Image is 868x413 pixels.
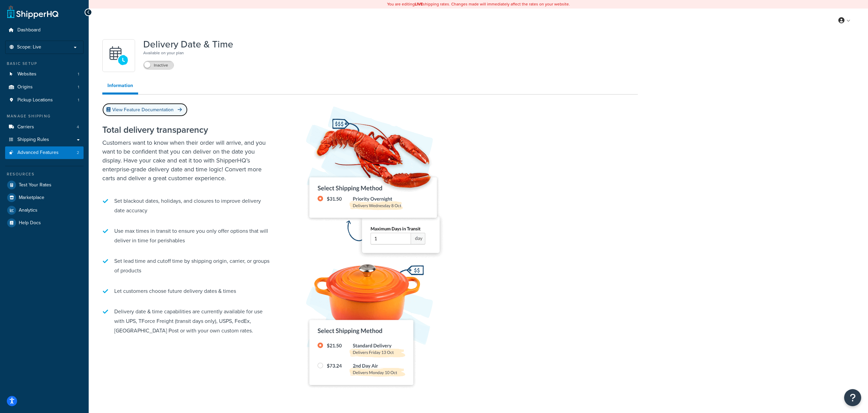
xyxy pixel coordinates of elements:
span: 1 [78,71,79,77]
span: Origins [17,84,33,90]
span: Carriers [17,124,34,130]
li: Origins [5,81,84,94]
li: Set blackout dates, holidays, and closures to improve delivery date accuracy [102,193,273,219]
li: Websites [5,68,84,81]
span: Analytics [19,208,38,213]
span: Help Docs [19,220,41,226]
a: Analytics [5,204,84,216]
div: Basic Setup [5,61,84,67]
span: 2 [77,150,79,156]
li: Carriers [5,121,84,133]
a: Dashboard [5,24,84,37]
li: Advanced Features [5,146,84,159]
a: Help Docs [5,217,84,229]
li: Let customers choose future delivery dates & times [102,283,273,299]
button: Open Resource Center [844,389,861,406]
img: gfkeb5ejjkALwAAAABJRU5ErkJggg== [107,44,131,68]
a: View Feature Documentation [102,103,188,116]
span: 1 [78,97,79,103]
a: Shipping Rules [5,133,84,146]
h1: Delivery Date & Time [143,39,233,49]
a: Marketplace [5,191,84,204]
a: Carriers4 [5,121,84,133]
img: Delivery Date & Time [293,104,450,400]
span: Pickup Locations [17,97,53,103]
span: Websites [17,71,36,77]
p: Customers want to know when their order will arrive, and you want to be confident that you can de... [102,138,273,183]
a: Advanced Features2 [5,146,84,159]
a: Origins1 [5,81,84,94]
span: 4 [77,124,79,130]
p: Available on your plan [143,49,233,56]
b: LIVE [415,1,423,7]
li: Delivery date & time capabilities are currently available for use with UPS, TForce Freight (trans... [102,303,273,339]
span: Dashboard [17,27,41,33]
a: Pickup Locations1 [5,94,84,106]
span: Test Your Rates [19,182,52,188]
div: Manage Shipping [5,113,84,119]
span: 1 [78,84,79,90]
h2: Total delivery transparency [102,125,273,135]
label: Inactive [144,61,174,69]
a: Test Your Rates [5,179,84,191]
span: Shipping Rules [17,137,49,143]
li: Set lead time and cutoff time by shipping origin, carrier, or groups of products [102,253,273,279]
a: Information [102,79,138,95]
div: Resources [5,171,84,177]
li: Use max times in transit to ensure you only offer options that will deliver in time for perishables [102,223,273,249]
span: Scope: Live [17,44,41,50]
a: Websites1 [5,68,84,81]
li: Pickup Locations [5,94,84,106]
span: Advanced Features [17,150,59,156]
span: Marketplace [19,195,44,201]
